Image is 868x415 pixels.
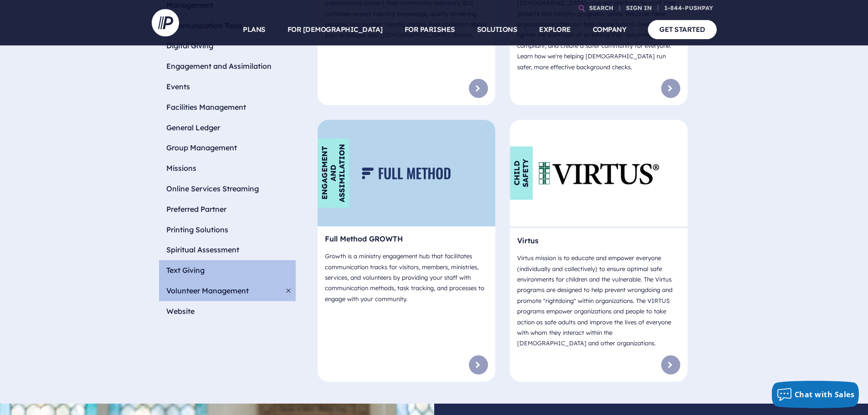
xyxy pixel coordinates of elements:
a: COMPANY [593,14,627,46]
p: Virtus mission is to educate and empower everyone (individually and collectively) to ensure optim... [517,249,680,353]
a: PLANS [243,14,266,46]
h6: Full Method GROWTH [325,234,488,247]
li: Online Services Streaming [159,179,296,199]
img: Full Method GROWTH - Logo [362,168,451,179]
span: Chat with Sales [795,389,855,400]
button: Chat with Sales [772,381,859,408]
li: Group Management [159,138,296,158]
a: SOLUTIONS [477,14,518,46]
li: Printing Solutions [159,220,296,240]
li: Spiritual Assessment [159,240,296,260]
a: EXPLORE [539,14,571,46]
li: Text Giving [159,260,296,281]
li: Volunteer Management [159,281,296,301]
p: Growth is a ministry engagement hub that facilitates communication tracks for visitors, members, ... [325,247,488,308]
li: Digital Giving [159,36,296,56]
a: FOR PARISHES [405,14,455,46]
li: Preferred Partner [159,199,296,220]
li: General Ledger [159,118,296,138]
li: Missions [159,158,296,179]
div: Child Safety [510,146,533,200]
a: GET STARTED [648,20,717,39]
h6: Virtus [517,236,680,249]
li: Engagement and Assimilation [159,56,296,77]
li: Facilities Management [159,97,296,118]
div: Engagement and Assimilation [318,138,349,208]
li: Events [159,77,296,97]
img: Virtus - Logo [528,155,669,191]
a: FOR [DEMOGRAPHIC_DATA] [288,14,383,46]
li: Website [159,301,296,322]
